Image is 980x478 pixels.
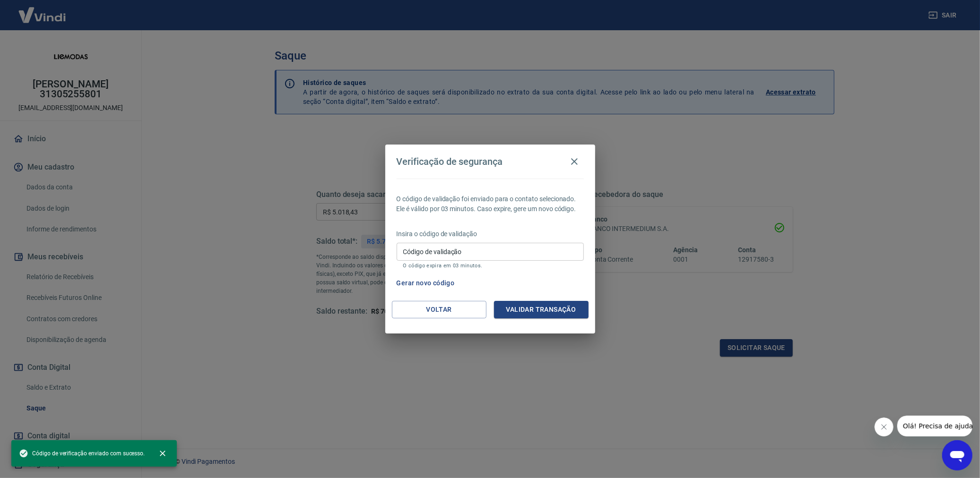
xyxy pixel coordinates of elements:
iframe: Mensagem da empresa [897,416,972,436]
span: Código de verificação enviado com sucesso. [19,449,145,458]
iframe: Botão para abrir a janela de mensagens [942,440,972,470]
p: O código de validação foi enviado para o contato selecionado. Ele é válido por 03 minutos. Caso e... [397,194,584,214]
button: Voltar [392,301,486,318]
p: Insira o código de validação [397,229,584,239]
button: Validar transação [494,301,589,318]
span: Olá! Precisa de ajuda? [6,7,79,14]
iframe: Fechar mensagem [875,418,893,436]
h4: Verificação de segurança [397,156,503,167]
button: close [152,443,173,464]
p: O código expira em 03 minutos. [403,263,577,269]
button: Gerar novo código [393,274,459,292]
